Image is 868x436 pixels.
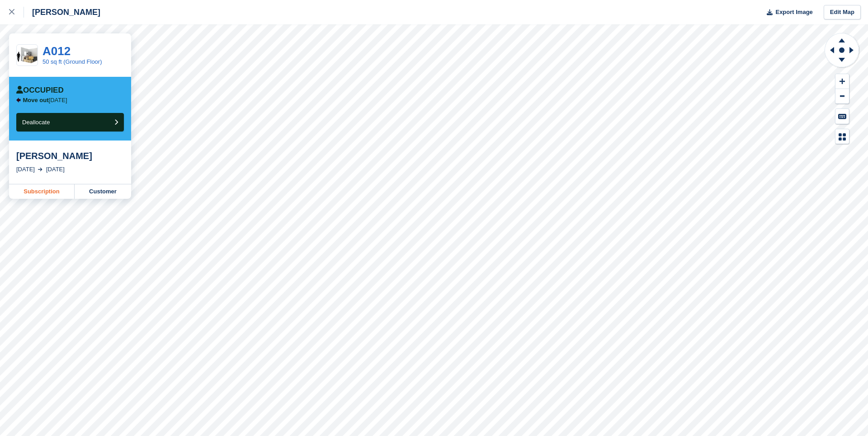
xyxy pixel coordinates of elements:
img: arrow-right-light-icn-cde0832a797a2874e46488d9cf13f60e5c3a73dbe684e267c42b8395dfbc2abf.svg [38,168,42,171]
span: Move out [23,97,49,103]
button: Export Image [761,5,813,20]
a: Subscription [9,184,75,199]
div: [DATE] [16,165,35,174]
a: A012 [42,44,71,58]
span: Deallocate [22,119,50,126]
a: Customer [75,184,131,199]
button: Zoom In [835,74,849,89]
button: Map Legend [835,129,849,144]
a: Edit Map [824,5,861,20]
img: 50-sqft-unit%20copy.jpg [17,47,38,64]
button: Deallocate [16,113,124,131]
p: [DATE] [23,97,67,104]
div: [PERSON_NAME] [24,7,100,18]
div: [PERSON_NAME] [16,150,124,161]
a: 50 sq ft (Ground Floor) [42,58,102,65]
div: [DATE] [46,165,65,174]
button: Keyboard Shortcuts [835,109,849,124]
button: Zoom Out [835,89,849,104]
div: Occupied [16,86,64,95]
img: arrow-left-icn-90495f2de72eb5bd0bd1c3c35deca35cc13f817d75bef06ecd7c0b315636ce7e.svg [16,98,21,103]
span: Export Image [775,8,812,17]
